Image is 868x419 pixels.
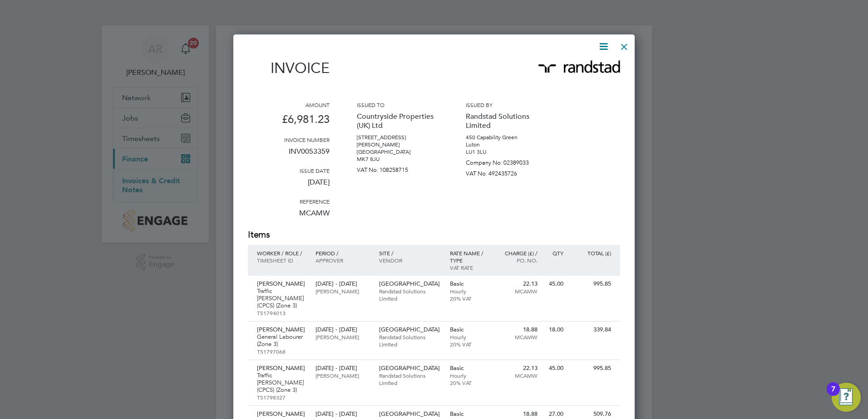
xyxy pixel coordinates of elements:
[357,156,439,163] p: MK7 8JU
[248,229,620,241] h2: Items
[316,365,370,372] p: [DATE] - [DATE]
[257,372,306,394] p: Traffic [PERSON_NAME] (CPCS) (Zone 3)
[248,136,330,143] h3: Invoice number
[498,287,538,295] p: MCAMW
[498,280,538,287] p: 22.13
[379,365,441,372] p: [GEOGRAPHIC_DATA]
[316,410,370,418] p: [DATE] - [DATE]
[257,394,306,401] p: TS1798327
[450,372,489,379] p: Hourly
[450,264,489,271] p: VAT rate
[379,287,441,302] p: Randstad Solutions Limited
[357,163,439,174] p: VAT No: 108258715
[572,410,611,418] p: 509.76
[831,389,835,401] div: 7
[547,365,563,372] p: 45.00
[466,108,547,134] p: Randstad Solutions Limited
[547,249,563,257] p: QTY
[379,280,441,287] p: [GEOGRAPHIC_DATA]
[466,166,547,177] p: VAT No: 492435726
[248,205,330,229] p: MCAMW
[450,326,489,333] p: Basic
[357,134,439,141] p: [STREET_ADDRESS]
[572,249,611,257] p: Total (£)
[257,249,306,257] p: Worker / Role /
[316,326,370,333] p: [DATE] - [DATE]
[450,379,489,386] p: 20% VAT
[450,287,489,295] p: Hourly
[832,383,861,412] button: Open Resource Center, 7 new notifications
[257,365,306,372] p: [PERSON_NAME]
[248,174,330,198] p: [DATE]
[379,257,441,264] p: Vendor
[257,333,306,348] p: General Labourer (Zone 3)
[379,372,441,386] p: Randstad Solutions Limited
[572,365,611,372] p: 995.85
[498,365,538,372] p: 22.13
[379,249,441,257] p: Site /
[450,249,489,264] p: Rate name / type
[538,60,620,73] img: randstad-logo-remittance.png
[316,372,370,379] p: [PERSON_NAME]
[572,326,611,333] p: 339.84
[450,295,489,302] p: 20% VAT
[257,348,306,355] p: TS1797068
[498,257,538,264] p: Po. No.
[316,257,370,264] p: Approver
[450,365,489,372] p: Basic
[248,101,330,108] h3: Amount
[379,333,441,348] p: Randstad Solutions Limited
[547,410,563,418] p: 27.00
[316,333,370,341] p: [PERSON_NAME]
[257,309,306,317] p: TS1794013
[466,148,547,156] p: LU1 3LU
[498,372,538,379] p: MCAMW
[257,257,306,264] p: Timesheet ID
[248,108,330,136] p: £6,981.23
[498,333,538,341] p: MCAMW
[466,156,547,166] p: Company No: 02389033
[498,326,538,333] p: 18.88
[316,249,370,257] p: Period /
[357,101,439,108] h3: Issued to
[547,326,563,333] p: 18.00
[316,287,370,295] p: [PERSON_NAME]
[572,280,611,287] p: 995.85
[466,134,547,141] p: 450 Capability Green
[257,287,306,309] p: Traffic [PERSON_NAME] (CPCS) (Zone 3)
[248,59,330,77] h1: Invoice
[498,410,538,418] p: 18.88
[450,280,489,287] p: Basic
[466,101,547,108] h3: Issued by
[450,410,489,418] p: Basic
[450,333,489,341] p: Hourly
[257,280,306,287] p: [PERSON_NAME]
[379,326,441,333] p: [GEOGRAPHIC_DATA]
[357,141,439,156] p: [PERSON_NAME][GEOGRAPHIC_DATA]
[466,141,547,148] p: Luton
[357,108,439,134] p: Countryside Properties (UK) Ltd
[379,410,441,418] p: [GEOGRAPHIC_DATA]
[450,341,489,348] p: 20% VAT
[248,143,330,167] p: INV0053359
[257,410,306,418] p: [PERSON_NAME]
[248,198,330,205] h3: Reference
[248,167,330,174] h3: Issue date
[547,280,563,287] p: 45.00
[498,249,538,257] p: Charge (£) /
[316,280,370,287] p: [DATE] - [DATE]
[257,326,306,333] p: [PERSON_NAME]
